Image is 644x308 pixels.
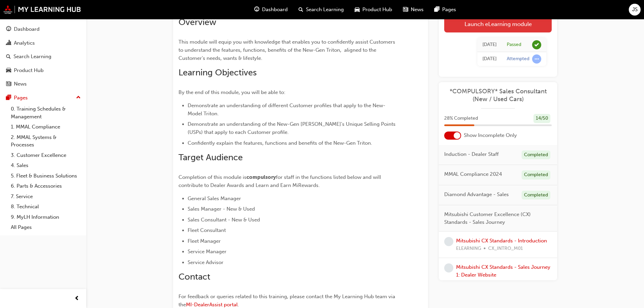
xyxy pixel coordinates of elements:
span: General Sales Manager [188,195,241,202]
span: . [238,302,239,308]
span: Sales Consultant - New & Used [188,217,260,223]
div: 14 / 50 [533,114,550,123]
a: search-iconSearch Learning [293,3,349,17]
span: CX_INTRO_M01 [488,245,523,253]
div: Pages [14,94,28,102]
span: Fleet Consultant [188,227,226,233]
a: 6. Parts & Accessories [8,181,84,191]
span: 28 % Completed [444,115,478,122]
span: Pages [442,6,456,14]
span: Mitsubishi Customer Excellence (CX) Standards - Sales Journey [444,211,546,226]
span: Contact [178,271,210,282]
a: Product Hub [3,64,84,77]
div: News [14,80,27,88]
span: guage-icon [254,5,259,14]
span: This module will equip you with knowledge that enables you to confidently assist Customers to und... [178,39,397,61]
span: Dashboard [262,6,288,14]
span: Learning Objectives [178,67,257,78]
a: Analytics [3,37,84,49]
span: News [411,6,424,14]
a: *COMPULSORY* Sales Consultant (New / Used Cars) [444,88,552,103]
div: Dashboard [14,25,40,33]
div: Passed [507,42,521,48]
span: compulsory [246,174,276,180]
a: guage-iconDashboard [249,3,293,17]
div: Thu Aug 21 2025 07:58:32 GMT+1000 (Australian Eastern Standard Time) [482,55,497,63]
button: DashboardAnalyticsSearch LearningProduct HubNews [3,22,84,92]
a: Dashboard [3,23,84,35]
span: guage-icon [6,26,11,32]
a: 5. Fleet & Business Solutions [8,171,84,181]
span: news-icon [6,81,11,87]
div: Product Hub [14,67,44,74]
a: Launch eLearning module [444,16,552,32]
a: News [3,78,84,90]
span: learningRecordVerb_NONE-icon [444,263,453,273]
span: up-icon [76,93,81,102]
span: car-icon [355,5,360,14]
span: Search Learning [306,6,344,14]
button: JS [629,4,641,16]
a: 3. Customer Excellence [8,150,84,161]
span: for staff in the functions listed below and will contribute to Dealer Awards and Learn and Earn M... [178,174,382,188]
div: Completed [522,191,550,200]
span: chart-icon [6,40,11,46]
span: prev-icon [74,294,79,303]
span: learningRecordVerb_ATTEMPT-icon [532,54,541,64]
a: Mitsubishi CX Standards - Sales Journey 1: Dealer Website [456,264,550,278]
span: Service Manager [188,248,226,255]
a: 4. Sales [8,160,84,171]
span: Demonstrate an understanding of different Customer profiles that apply to the New-Model Triton. [188,102,385,117]
button: Pages [3,92,84,104]
span: ELEARNING [456,245,481,253]
a: car-iconProduct Hub [349,3,398,17]
span: Diamond Advantage - Sales [444,191,509,198]
a: 1. MMAL Compliance [8,122,84,132]
a: news-iconNews [398,3,429,17]
div: Completed [522,150,550,160]
span: search-icon [6,54,11,60]
a: MI-DealerAssist portal [186,302,238,308]
span: Service Advisor [188,259,223,265]
span: Target Audience [178,152,243,163]
span: Demonstrate an understanding of the New-Gen [PERSON_NAME]'s Unique Selling Points (USPs) that app... [188,121,397,135]
span: pages-icon [6,95,11,101]
span: CX_SALES_M01 [488,279,521,286]
a: pages-iconPages [429,3,461,17]
span: Completion of this module is [178,174,246,180]
span: ELEARNING [456,279,481,286]
span: learningRecordVerb_NONE-icon [444,237,453,246]
span: Show Incomplete Only [464,132,517,139]
span: news-icon [403,5,408,14]
span: For feedback or queries related to this training, please contact the My Learning Hub team via the [178,293,397,308]
div: Attempted [507,56,529,62]
div: Analytics [14,39,35,47]
span: JS [632,6,638,14]
span: Overview [178,17,216,27]
a: 7. Service [8,191,84,202]
span: learningRecordVerb_PASS-icon [532,40,541,49]
span: search-icon [299,5,303,14]
span: pages-icon [434,5,439,14]
span: car-icon [6,68,11,74]
span: Induction - Dealer Staff [444,150,499,158]
span: MMAL Compliance 2024 [444,170,502,178]
div: Completed [522,170,550,180]
a: All Pages [8,222,84,233]
span: By the end of this module, you will be able to: [178,89,285,95]
a: 9. MyLH Information [8,212,84,222]
a: Mitsubishi CX Standards - Introduction [456,238,547,244]
div: Search Learning [14,53,51,61]
a: 2. MMAL Systems & Processes [8,132,84,150]
a: 8. Technical [8,202,84,212]
img: mmal [3,5,81,14]
a: Search Learning [3,50,84,63]
div: Thu Aug 21 2025 09:00:07 GMT+1000 (Australian Eastern Standard Time) [482,41,497,49]
span: Fleet Manager [188,238,221,244]
a: 0. Training Schedules & Management [8,104,84,122]
span: Sales Manager - New & Used [188,206,255,212]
